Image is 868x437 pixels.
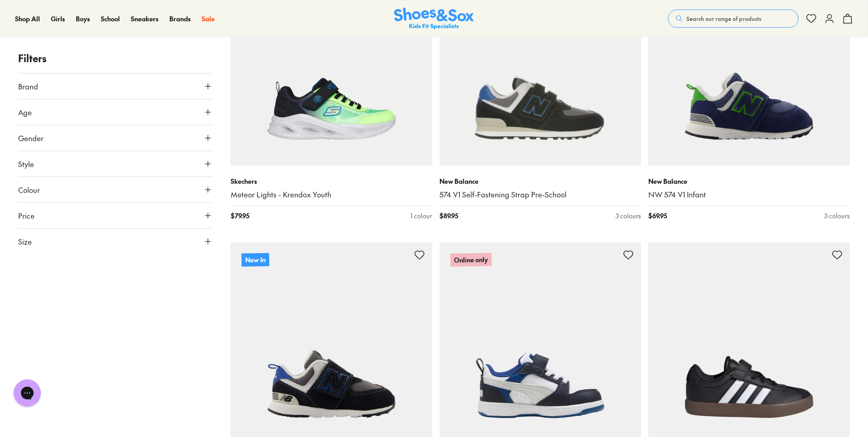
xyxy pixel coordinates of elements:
p: New Balance [439,177,641,186]
span: Price [18,210,35,221]
span: Shop All [15,14,40,23]
a: Sneakers [131,14,158,24]
a: Brands [169,14,191,24]
p: Filters [18,51,212,66]
a: Shop All [15,14,40,24]
span: Search our range of products [686,15,761,23]
p: Online only [450,253,492,267]
span: Size [18,236,32,247]
button: Style [18,151,212,177]
button: Colour [18,177,212,202]
span: School [101,14,120,23]
p: New Balance [648,177,850,186]
p: New In [242,253,269,266]
button: Search our range of products [668,10,799,28]
p: Skechers [231,177,432,186]
div: 1 colour [410,211,432,221]
span: Brands [169,14,191,23]
div: 3 colours [616,211,641,221]
img: SNS_Logo_Responsive.svg [394,8,474,30]
iframe: Gorgias live chat messenger [9,376,45,410]
button: Age [18,99,212,125]
button: Price [18,203,212,228]
a: Meteor Lights - Krendox Youth [231,190,432,200]
a: Boys [76,14,90,24]
span: Age [18,107,32,118]
span: Style [18,158,34,169]
a: Girls [51,14,65,24]
span: Sale [202,14,215,23]
a: Shoes & Sox [394,8,474,30]
button: Brand [18,74,212,99]
a: Sale [202,14,215,24]
a: 574 V1 Self-Fastening Strap Pre-School [439,190,641,200]
button: Size [18,229,212,254]
button: Gender [18,125,212,151]
span: Gender [18,133,44,143]
span: Brand [18,81,38,92]
span: Boys [76,14,90,23]
span: $ 69.95 [648,211,667,221]
span: Colour [18,184,40,195]
span: Girls [51,14,65,23]
a: School [101,14,120,24]
a: NW 574 V1 Infant [648,190,850,200]
div: 3 colours [824,211,850,221]
span: $ 89.95 [439,211,458,221]
span: $ 79.95 [231,211,249,221]
span: Sneakers [131,14,158,23]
